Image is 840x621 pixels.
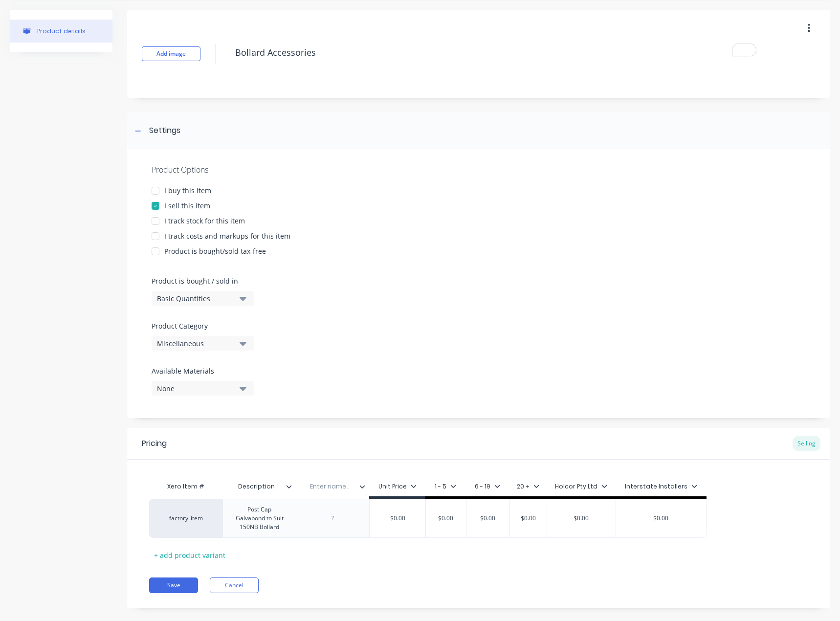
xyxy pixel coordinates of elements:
[625,482,697,491] div: Interstate Installers
[296,474,363,499] div: Enter name...
[37,27,86,35] div: Product details
[616,506,707,531] div: $0.00
[227,503,292,533] div: Post Cap Galvabond to Suit 150NB Bollard
[152,336,254,351] button: Miscellaneous
[152,164,806,176] div: Product Options
[435,482,456,491] div: 1 - 5
[164,200,210,211] div: I sell this item
[152,381,254,396] button: None
[152,291,254,306] button: Basic Quantities
[10,20,112,43] button: Product details
[142,438,167,449] div: Pricing
[149,548,230,563] div: + add product variant
[793,436,820,451] div: Selling
[164,246,266,256] div: Product is bought/sold tax-free
[547,506,616,531] div: $0.00
[464,506,512,531] div: $0.00
[159,514,213,523] div: factory_item
[149,499,707,538] div: factory_itemPost Cap Galvabond to Suit 150NB Bollard$0.00$0.00$0.00$0.00$0.00$0.00
[421,506,470,531] div: $0.00
[210,577,259,593] button: Cancel
[378,482,417,491] div: Unit Price
[152,276,249,286] label: Product is bought / sold in
[157,383,235,394] div: None
[157,293,235,304] div: Basic Quantities
[222,477,296,496] div: Description
[370,506,425,531] div: $0.00
[164,216,245,226] div: I track stock for this item
[222,474,290,499] div: Description
[475,482,500,491] div: 6 - 19
[230,41,769,64] textarea: To enrich screen reader interactions, please activate Accessibility in Grammarly extension settings
[555,482,607,491] div: Holcor Pty Ltd
[152,366,254,376] label: Available Materials
[296,477,369,496] div: Enter name...
[157,338,235,349] div: Miscellaneous
[149,577,198,593] button: Save
[164,185,211,196] div: I buy this item
[149,477,222,496] div: Xero Item #
[504,506,553,531] div: $0.00
[517,482,539,491] div: 20 +
[149,125,180,137] div: Settings
[164,231,290,241] div: I track costs and markups for this item
[142,46,200,61] button: Add image
[152,321,249,331] label: Product Category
